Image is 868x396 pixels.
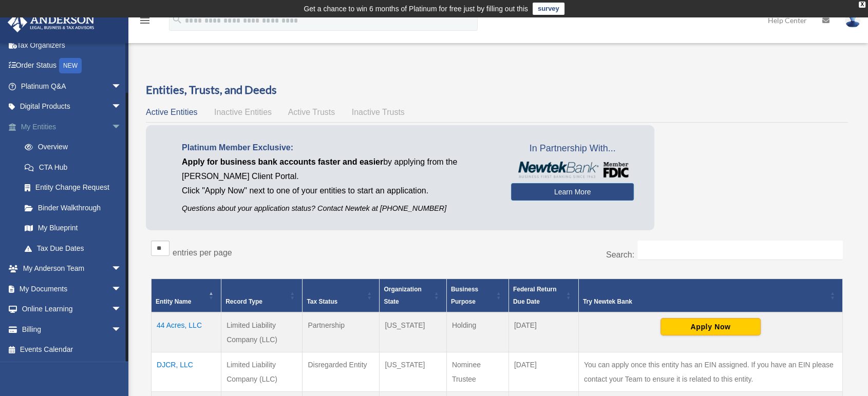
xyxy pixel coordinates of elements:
[583,295,827,308] div: Try Newtek Bank
[5,12,98,32] img: Anderson Advisors Platinum Portal
[7,116,137,137] a: My Entitiesarrow_drop_down
[511,183,634,201] a: Learn More
[303,352,380,391] td: Disregarded Entity
[182,184,496,198] p: Click "Apply Now" next to one of your entities to start an application.
[152,312,221,352] td: 44 Acres, LLC
[182,157,383,166] span: Apply for business bank accounts faster and easier
[182,141,496,155] p: Platinum Member Exclusive:
[146,82,848,98] h3: Entities, Trusts, and Deeds
[139,14,151,27] i: menu
[173,248,232,257] label: entries per page
[303,312,380,352] td: Partnership
[446,279,508,312] th: Business Purpose: Activate to sort
[661,318,761,335] button: Apply Now
[111,116,132,137] span: arrow_drop_down
[111,319,132,340] span: arrow_drop_down
[288,108,335,116] span: Active Trusts
[307,298,337,305] span: Tax Status
[111,259,132,280] span: arrow_drop_down
[221,352,303,391] td: Limited Liability Company (LLC)
[225,298,262,305] span: Record Type
[606,250,634,259] label: Search:
[152,352,221,391] td: DJCR, LLC
[182,155,496,184] p: by applying from the [PERSON_NAME] Client Portal.
[7,35,137,55] a: Tax Organizers
[146,108,197,116] span: Active Entities
[139,18,151,27] a: menu
[446,352,508,391] td: Nominee Trustee
[111,279,132,300] span: arrow_drop_down
[7,96,137,117] a: Digital Productsarrow_drop_down
[221,279,303,312] th: Record Type: Activate to sort
[516,162,629,178] img: NewtekBankLogoSM.png
[111,96,132,117] span: arrow_drop_down
[384,286,421,305] span: Organization State
[214,108,272,116] span: Inactive Entities
[511,141,634,157] span: In Partnership With...
[111,76,132,97] span: arrow_drop_down
[7,299,137,320] a: Online Learningarrow_drop_down
[111,299,132,320] span: arrow_drop_down
[380,279,446,312] th: Organization State: Activate to sort
[533,3,564,15] a: survey
[14,197,137,218] a: Binder Walkthrough
[845,13,860,28] img: User Pic
[152,279,221,312] th: Entity Name: Activate to invert sorting
[352,108,405,116] span: Inactive Trusts
[304,3,528,15] div: Get a chance to win 6 months of Platinum for free just by filling out this
[7,319,137,340] a: Billingarrow_drop_down
[59,58,82,73] div: NEW
[14,238,137,259] a: Tax Due Dates
[7,76,137,96] a: Platinum Q&Aarrow_drop_down
[508,279,578,312] th: Federal Return Due Date: Activate to sort
[14,177,137,198] a: Entity Change Request
[508,312,578,352] td: [DATE]
[7,55,137,76] a: Order StatusNEW
[578,279,842,312] th: Try Newtek Bank : Activate to sort
[513,286,557,305] span: Federal Return Due Date
[7,259,137,279] a: My Anderson Teamarrow_drop_down
[508,352,578,391] td: [DATE]
[14,157,137,177] a: CTA Hub
[446,312,508,352] td: Holding
[451,286,478,305] span: Business Purpose
[156,298,191,305] span: Entity Name
[14,137,132,157] a: Overview
[578,352,842,391] td: You can apply once this entity has an EIN assigned. If you have an EIN please contact your Team t...
[182,202,496,215] p: Questions about your application status? Contact Newtek at [PHONE_NUMBER]
[859,2,865,8] div: close
[14,218,137,239] a: My Blueprint
[172,14,183,25] i: search
[380,352,446,391] td: [US_STATE]
[303,279,380,312] th: Tax Status: Activate to sort
[7,340,137,360] a: Events Calendar
[221,312,303,352] td: Limited Liability Company (LLC)
[7,279,137,299] a: My Documentsarrow_drop_down
[380,312,446,352] td: [US_STATE]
